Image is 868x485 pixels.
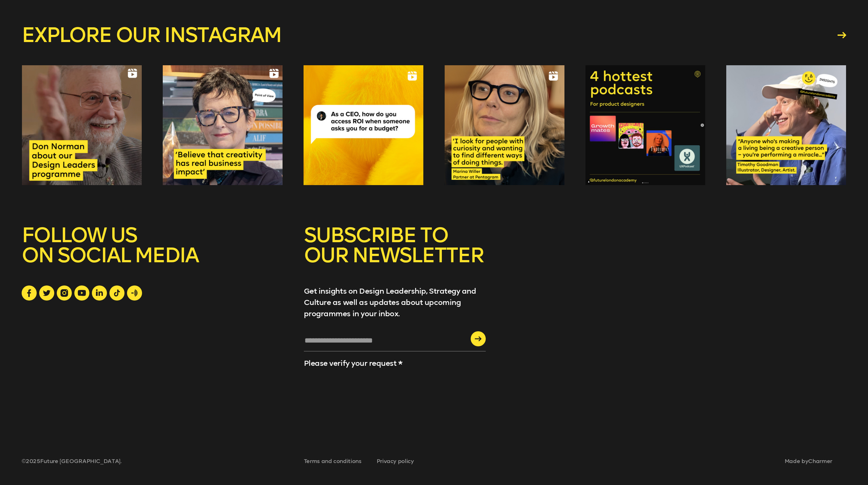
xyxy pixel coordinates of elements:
[304,225,486,285] h5: SUBSCRIBE TO OUR NEWSLETTER
[22,458,136,465] span: © 2025 Future [GEOGRAPHIC_DATA].
[304,285,486,319] p: Get insights on Design Leadership, Strategy and Culture as well as updates about upcoming program...
[808,458,832,465] a: Charmer
[22,225,282,285] h5: FOLLOW US ON SOCIAL MEDIA
[304,458,362,465] a: Terms and conditions
[377,458,414,465] a: Privacy policy
[22,25,846,45] a: Explore our instagram
[304,359,403,368] label: Please verify your request *
[304,372,355,417] iframe: reCAPTCHA
[785,458,832,465] span: Made by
